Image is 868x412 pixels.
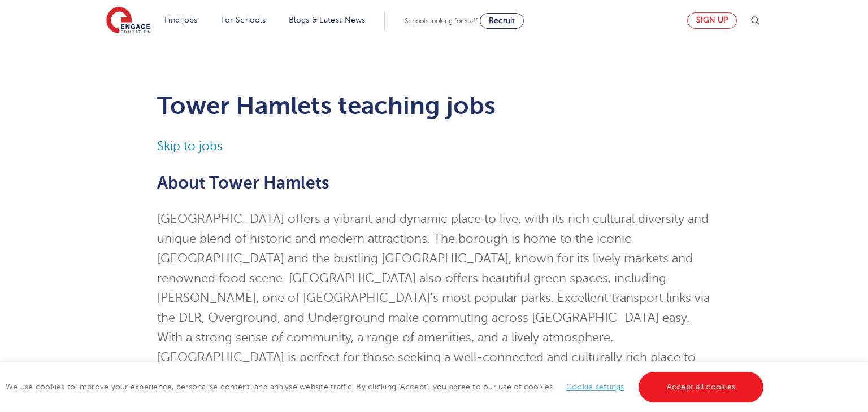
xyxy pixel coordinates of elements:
[106,7,150,35] img: Engage Education
[157,209,711,387] p: [GEOGRAPHIC_DATA] offers a vibrant and dynamic place to live, with its rich cultural diversity an...
[639,372,764,402] a: Accept all cookies
[405,17,478,25] span: Schools looking for staff
[480,13,524,29] a: Recruit
[157,139,223,153] a: Skip to jobs
[157,173,329,192] span: About Tower Hamlets
[566,383,624,391] a: Cookie settings
[289,16,366,24] a: Blogs & Latest News
[687,12,737,29] a: Sign up
[157,91,711,120] h1: Tower Hamlets teaching jobs
[489,16,515,25] span: Recruit
[221,16,266,24] a: For Schools
[164,16,198,24] a: Find jobs
[6,383,766,391] span: We use cookies to improve your experience, personalise content, and analyse website traffic. By c...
